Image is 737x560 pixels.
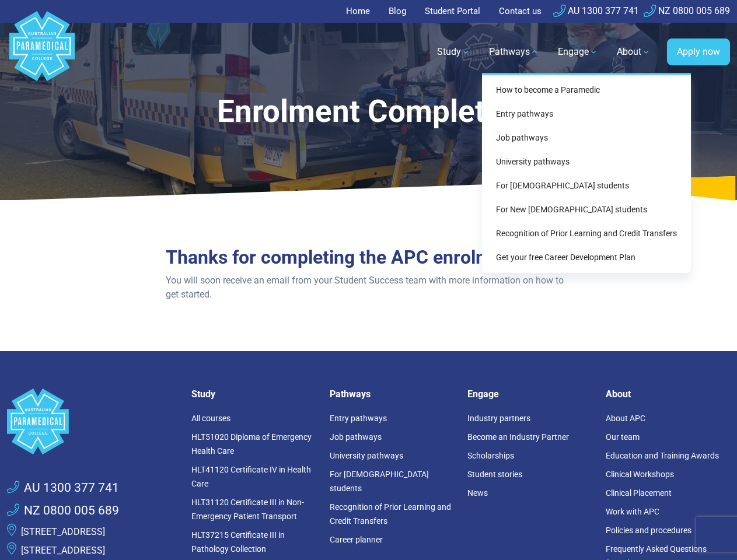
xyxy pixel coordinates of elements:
[467,414,530,423] a: Industry partners
[7,479,119,498] a: AU 1300 377 741
[191,414,230,423] a: All courses
[487,103,686,125] a: Entry pathways
[97,93,640,130] h1: Enrolment Completed
[191,498,304,521] a: HLT31120 Certificate III in Non-Emergency Patient Transport
[191,465,311,488] a: HLT41120 Certificate IV in Health Care
[487,223,686,244] a: Recognition of Prior Learning and Credit Transfers
[191,432,312,456] a: HLT51020 Diploma of Emergency Health Care
[467,451,514,460] a: Scholarships
[606,388,730,400] h5: About
[330,432,382,442] a: Job pathways
[606,451,719,460] a: Education and Training Awards
[330,388,454,400] h5: Pathways
[606,414,645,423] a: About APC
[606,432,640,442] a: Our team
[487,151,686,173] a: University pathways
[191,388,316,400] h5: Study
[487,175,686,197] a: For [DEMOGRAPHIC_DATA] students
[330,502,451,526] a: Recognition of Prior Learning and Credit Transfers
[487,199,686,220] a: For New [DEMOGRAPHIC_DATA] students
[487,247,686,268] a: Get your free Career Development Plan
[191,530,285,554] a: HLT37215 Certificate III in Pathology Collection
[330,470,429,493] a: For [DEMOGRAPHIC_DATA] students
[487,127,686,149] a: Job pathways
[467,388,592,400] h5: Engage
[166,246,571,268] h2: Thanks for completing the APC enrolment form.
[644,5,730,16] a: NZ 0800 005 689
[667,38,730,65] a: Apply now
[487,79,686,101] a: How to become a Paramedic
[467,432,569,442] a: Become an Industry Partner
[610,36,658,68] a: About
[553,5,639,16] a: AU 1300 377 741
[467,488,488,498] a: News
[21,526,105,537] a: [STREET_ADDRESS]
[21,545,105,556] a: [STREET_ADDRESS]
[606,507,659,516] a: Work with APC
[7,502,119,520] a: NZ 0800 005 689
[467,470,522,479] a: Student stories
[7,23,77,82] a: Australian Paramedical College
[606,488,672,498] a: Clinical Placement
[606,470,674,479] a: Clinical Workshops
[482,36,546,68] a: Pathways
[430,36,477,68] a: Study
[166,274,571,302] p: You will soon receive an email from your Student Success team with more information on how to get...
[551,36,605,68] a: Engage
[330,414,387,423] a: Entry pathways
[606,526,691,535] a: Policies and procedures
[7,388,177,454] a: Space
[330,451,403,460] a: University pathways
[482,73,691,273] div: Pathways
[330,535,383,544] a: Career planner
